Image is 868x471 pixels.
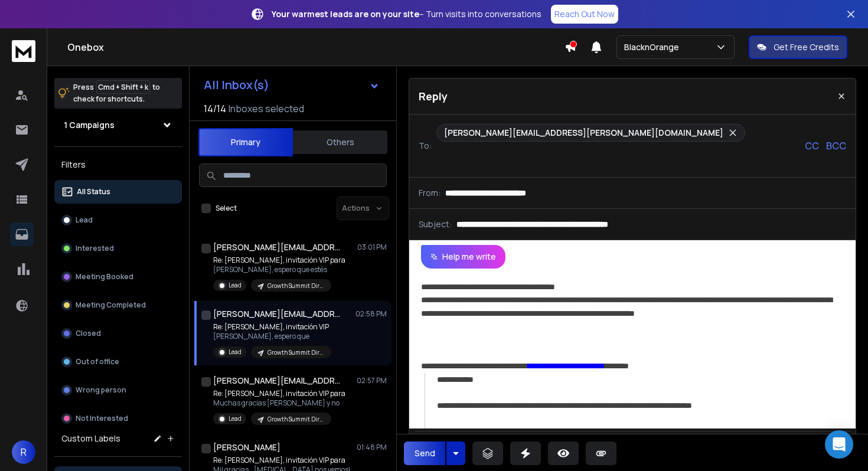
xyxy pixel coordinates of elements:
[204,102,226,116] span: 14 / 14
[76,215,93,225] p: Lead
[805,139,819,153] p: CC
[551,5,618,24] a: Reach Out Now
[357,443,387,452] p: 01:48 PM
[404,441,445,465] button: Send
[54,265,182,289] button: Meeting Booked
[826,139,846,153] p: BCC
[357,243,387,252] p: 03:01 PM
[67,40,564,54] h1: Onebox
[54,350,182,374] button: Out of office
[293,129,387,155] button: Others
[77,187,110,197] p: All Status
[61,433,120,444] h3: Custom Labels
[213,332,331,341] p: [PERSON_NAME], espero que
[213,256,345,265] p: Re: [PERSON_NAME], invitación VIP para
[272,8,419,19] strong: Your warmest leads are on your site
[54,293,182,317] button: Meeting Completed
[444,127,723,139] p: [PERSON_NAME][EMAIL_ADDRESS][PERSON_NAME][DOMAIN_NAME]
[213,322,331,332] p: Re: [PERSON_NAME], invitación VIP
[419,187,440,199] p: From:
[213,375,343,387] h1: [PERSON_NAME][EMAIL_ADDRESS][DOMAIN_NAME]
[76,414,128,423] p: Not Interested
[749,35,847,59] button: Get Free Credits
[229,281,242,290] p: Lead
[76,385,126,395] p: Wrong person
[213,308,343,320] h1: [PERSON_NAME][EMAIL_ADDRESS][PERSON_NAME][DOMAIN_NAME]
[421,245,505,269] button: Help me write
[229,414,242,423] p: Lead
[54,208,182,232] button: Lead
[213,241,343,253] h1: [PERSON_NAME][EMAIL_ADDRESS][DOMAIN_NAME]
[96,80,150,94] span: Cmd + Shift + k
[54,322,182,345] button: Closed
[213,389,345,398] p: Re: [PERSON_NAME], invitación VIP para
[229,102,304,116] h3: Inboxes selected
[419,218,452,230] p: Subject:
[64,119,115,131] h1: 1 Campaigns
[355,309,387,319] p: 02:58 PM
[54,378,182,402] button: Wrong person
[12,40,35,62] img: logo
[76,272,133,282] p: Meeting Booked
[774,41,839,53] p: Get Free Credits
[357,376,387,385] p: 02:57 PM
[419,88,448,104] p: Reply
[272,8,541,20] p: – Turn visits into conversations
[825,430,853,459] div: Open Intercom Messenger
[54,237,182,260] button: Interested
[554,8,615,20] p: Reach Out Now
[76,329,101,338] p: Closed
[213,456,355,465] p: Re: [PERSON_NAME], invitación VIP para
[54,180,182,204] button: All Status
[54,113,182,137] button: 1 Campaigns
[54,407,182,430] button: Not Interested
[76,300,146,310] p: Meeting Completed
[213,398,345,408] p: Muchas gracias [PERSON_NAME] y no
[194,73,389,97] button: All Inbox(s)
[267,415,324,424] p: Growth Summit Directores mkt
[198,128,293,156] button: Primary
[76,244,114,253] p: Interested
[12,440,35,464] button: R
[216,204,237,213] label: Select
[204,79,269,91] h1: All Inbox(s)
[419,140,432,152] p: To:
[76,357,119,367] p: Out of office
[267,282,324,290] p: Growth Summit Directores mkt
[229,348,242,356] p: Lead
[267,348,324,357] p: Growth Summit Directores mkt
[54,156,182,173] h3: Filters
[213,441,280,453] h1: [PERSON_NAME]
[213,265,345,274] p: [PERSON_NAME], espero que estés
[624,41,684,53] p: BlacknOrange
[73,81,160,105] p: Press to check for shortcuts.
